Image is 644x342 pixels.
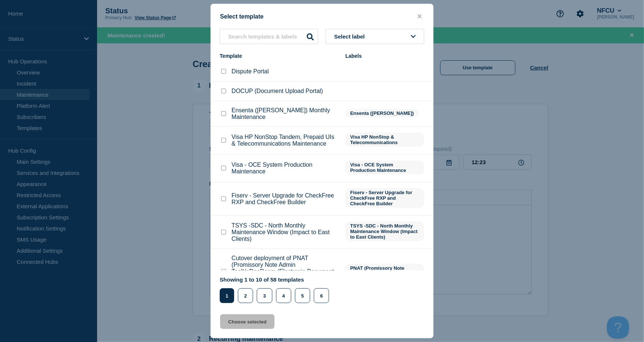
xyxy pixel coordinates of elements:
[221,89,226,93] input: DOCUP (Document Upload Portal) checkbox
[220,288,234,303] button: 1
[345,109,419,117] span: Ensenta ([PERSON_NAME])
[334,33,368,40] span: Select label
[345,188,424,208] span: Fiserv - Server Upgrade for CheckFree RXP and CheckFree Builder
[232,255,338,288] p: Cutover deployment of PNAT (Promissory Note Admin Tool)/eDocRoom (Electronic Document Room Intern...
[220,53,338,59] div: Template
[221,69,226,74] input: Dispute Portal checkbox
[211,13,433,20] div: Select template
[326,29,424,44] button: Select label
[232,192,338,206] p: Fiserv - Server Upgrade for CheckFree RXP and CheckFree Builder
[238,288,253,303] button: 2
[345,264,424,278] span: PNAT (Promissory Note Administration Tool)
[221,230,226,235] input: TSYS -SDC - North Monthly Maintenance Window (Impact to East Clients) checkbox
[232,162,338,175] p: Visa - OCE System Production Maintenance
[232,88,323,94] p: DOCUP (Document Upload Portal)
[314,288,329,303] button: 6
[345,133,424,147] span: Visa HP NonStop & Telecommunications
[221,196,226,201] input: Fiserv - Server Upgrade for CheckFree RXP and CheckFree Builder checkbox
[345,222,424,241] span: TSYS -SDC - North Monthly Maintenance Window (Impact to East Clients)
[221,166,226,170] input: Visa - OCE System Production Maintenance checkbox
[220,314,275,329] button: Choose selected
[220,29,318,44] input: Search templates & labels
[232,222,338,242] p: TSYS -SDC - North Monthly Maintenance Window (Impact to East Clients)
[221,111,226,116] input: Ensenta (Jack Henry) Monthly Maintenance checkbox
[232,68,269,75] p: Dispute Portal
[276,288,291,303] button: 4
[232,134,338,147] p: Visa HP NonStop Tandem, Prepaid UIs & Telecommunications Maintenance
[345,53,424,59] div: Labels
[232,107,338,120] p: Ensenta ([PERSON_NAME]) Monthly Maintenance
[220,276,333,283] p: Showing 1 to 10 of 58 templates
[415,13,424,20] button: close button
[221,138,226,143] input: Visa HP NonStop Tandem, Prepaid UIs & Telecommunications Maintenance checkbox
[295,288,310,303] button: 5
[257,288,272,303] button: 3
[345,160,424,175] span: Visa - OCE System Production Maintenance
[221,269,226,274] input: Cutover deployment of PNAT (Promissory Note Admin Tool)/eDocRoom (Electronic Document Room Intern...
